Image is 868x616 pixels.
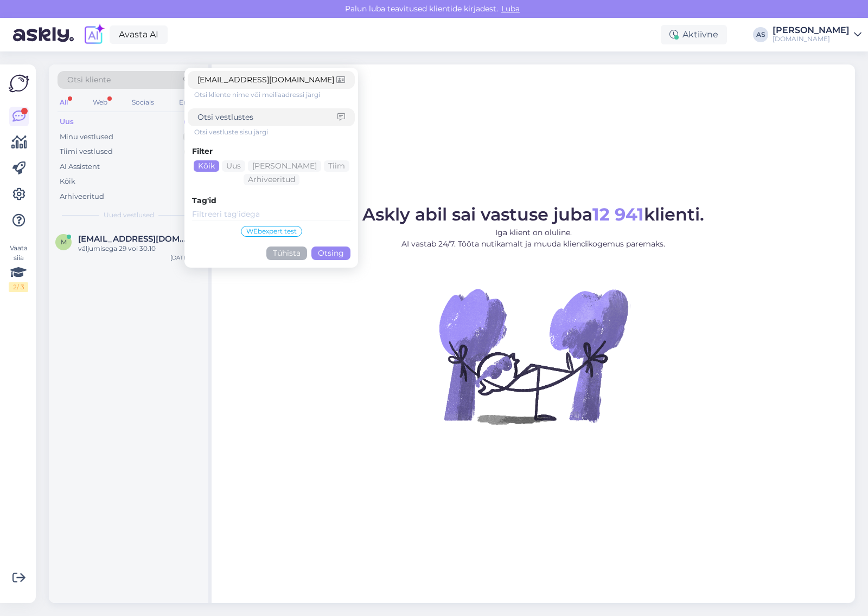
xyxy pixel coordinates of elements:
[104,210,154,220] span: Uued vestlused
[436,258,631,453] img: No Chat active
[192,195,350,206] div: Tag'id
[773,35,850,43] div: [DOMAIN_NAME]
[60,161,100,172] div: AI Assistent
[60,191,104,202] div: Arhiveeritud
[78,234,191,244] span: mariatammeorg@hotmail.com
[91,95,110,109] div: Web
[197,112,337,123] input: Otsi vestlustes
[58,95,70,109] div: All
[130,95,156,109] div: Socials
[184,146,197,157] div: 1
[197,74,336,86] input: Otsi kliente
[498,4,523,14] span: Luba
[773,26,850,35] div: [PERSON_NAME]
[60,132,113,142] div: Minu vestlused
[362,204,704,225] span: Askly abil sai vastuse juba klienti.
[194,127,355,137] div: Otsi vestluste sisu järgi
[60,176,75,187] div: Kõik
[753,27,768,42] div: AS
[61,238,67,246] span: m
[110,25,168,44] a: Avasta AI
[170,254,202,262] div: [DATE] 11:14
[362,227,704,250] p: Iga klient on oluline. AI vastab 24/7. Tööta nutikamalt ja muuda kliendikogemus paremaks.
[184,116,197,127] div: 1
[192,146,350,157] div: Filter
[661,25,727,44] div: Aktiivne
[9,73,29,94] img: Askly Logo
[9,243,28,292] div: Vaata siia
[82,23,105,46] img: explore-ai
[60,146,113,157] div: Tiimi vestlused
[192,209,350,221] input: Filtreeri tag'idega
[78,244,202,254] div: väljumisega 29 voi 30.10
[592,204,644,225] b: 12 941
[9,282,28,292] div: 2 / 3
[183,132,197,142] div: 3
[773,26,861,43] a: [PERSON_NAME][DOMAIN_NAME]
[194,160,219,172] div: Kõik
[60,116,74,127] div: Uus
[194,90,355,100] div: Otsi kliente nime või meiliaadressi järgi
[177,95,200,109] div: Email
[67,74,111,86] span: Otsi kliente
